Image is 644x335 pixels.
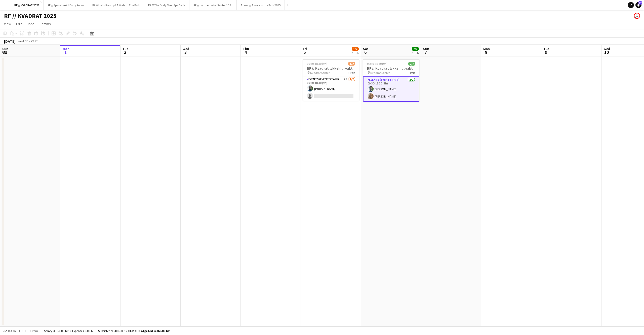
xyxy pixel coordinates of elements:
[237,0,285,10] button: Arena // A Walk in the Park 2025
[635,2,641,8] a: 37
[189,0,237,10] button: RF // Lambertseter Senter 15 år
[363,59,419,102] app-job-card: 09:30-18:30 (9h)2/2RF // Kvadrat lykkehjul vakt Kvadrat Senter1 RoleEvents (Event Staff)2/209:30-...
[352,47,359,51] span: 1/2
[634,13,640,19] app-user-avatar: Marit Holvik
[638,1,642,5] span: 37
[8,329,23,333] span: Budgeted
[3,328,23,334] button: Budgeted
[363,46,369,51] span: Sat
[303,59,359,101] app-job-card: 09:30-18:30 (9h)1/2RF // Kvadrat lykkehjul vakt Kvadrat Senter1 RoleEvents (Event Staff)7I1/209:3...
[27,22,34,26] span: Jobs
[243,46,249,51] span: Thu
[10,0,44,10] button: RF // KVADRAT 2025
[543,46,549,51] span: Tue
[62,46,69,51] span: Mon
[242,49,249,55] span: 4
[122,49,128,55] span: 2
[408,71,415,75] span: 1 Role
[348,71,355,75] span: 1 Role
[2,21,13,27] a: View
[370,71,390,75] span: Kvadrat Senter
[483,46,490,51] span: Mon
[2,49,8,55] span: 31
[303,76,359,101] app-card-role: Events (Event Staff)7I1/209:30-18:30 (9h)[PERSON_NAME]
[123,46,128,51] span: Tue
[44,0,88,10] button: RF // Sparebank1 Entry Room
[363,76,419,102] app-card-role: Events (Event Staff)2/209:30-18:30 (9h)[PERSON_NAME][PERSON_NAME]
[88,0,144,10] button: RF // Hello Fresh på A Walk In The Park
[62,49,69,55] span: 1
[363,66,419,71] h3: RF // Kvadrat lykkehjul vakt
[130,329,170,333] span: Total Budgeted 4 360.00 KR
[307,62,327,66] span: 09:30-18:30 (9h)
[182,49,189,55] span: 3
[4,22,11,26] span: View
[422,49,429,55] span: 7
[31,39,38,43] div: CEST
[14,21,24,27] a: Edit
[543,49,549,55] span: 9
[303,66,359,71] h3: RF // Kvadrat lykkehjul vakt
[17,39,29,43] span: Week 35
[303,46,307,51] span: Fri
[28,329,40,333] span: 1 item
[183,46,189,51] span: Wed
[367,62,387,66] span: 09:30-18:30 (9h)
[412,51,419,55] div: 1 Job
[4,39,16,44] div: [DATE]
[348,62,355,66] span: 1/2
[603,46,610,51] span: Wed
[39,22,51,26] span: Comms
[408,62,415,66] span: 2/2
[44,329,170,333] div: Salary 3 960.00 KR + Expenses 0.00 KR + Subsistence 400.00 KR =
[144,0,189,10] button: RF // The Body Shop Spa Serie
[423,46,429,51] span: Sun
[2,46,8,51] span: Sun
[16,22,22,26] span: Edit
[352,51,358,55] div: 1 Job
[362,49,369,55] span: 6
[37,21,53,27] a: Comms
[25,21,36,27] a: Jobs
[4,12,57,20] h1: RF // KVADRAT 2025
[482,49,490,55] span: 8
[412,47,419,51] span: 2/2
[310,71,330,75] span: Kvadrat Senter
[302,49,307,55] span: 5
[603,49,610,55] span: 10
